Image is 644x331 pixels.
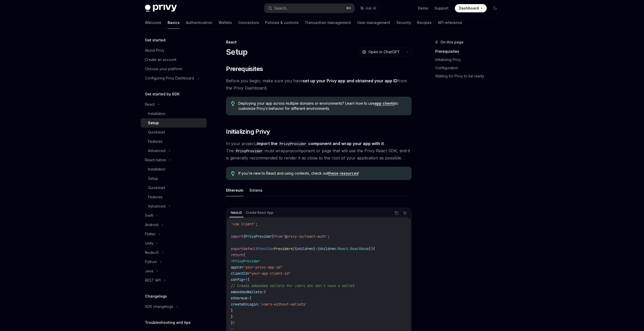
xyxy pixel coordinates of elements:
[402,210,408,216] button: Ask AI
[226,65,263,73] span: Prerequisites
[245,210,275,216] div: Create React App
[231,296,249,300] span: ethereum:
[375,101,395,106] a: app clients
[141,192,207,202] a: Features
[231,171,235,176] svg: Tip
[148,185,165,191] div: Quickstart
[256,222,258,226] span: ;
[168,16,180,29] a: Basics
[328,234,330,239] span: ;
[231,222,256,226] span: 'use client'
[264,290,266,294] span: {
[231,320,233,325] span: }
[357,16,390,29] a: User management
[145,268,153,274] div: Java
[243,253,245,257] span: (
[368,49,400,55] span: Open in ChatGPT
[491,4,499,12] button: Toggle dark mode
[141,118,207,128] a: Setup
[145,91,180,97] h5: Get started by SDK
[231,265,241,270] span: appId
[257,141,384,146] strong: import the component and wrap your app with it
[145,57,176,63] div: Create an account
[274,234,282,239] span: from
[231,246,243,251] span: export
[233,259,260,263] span: PrivyProvider
[145,303,173,310] div: SDK changelogs
[265,16,299,29] a: Policies & controls
[231,253,243,257] span: return
[229,210,243,216] div: NextJS
[145,157,166,163] div: React native
[393,210,400,216] button: Copy the contents from the code block
[231,234,243,239] span: import
[145,16,161,29] a: Welcome
[245,234,272,239] span: PrivyProvider
[148,175,158,182] div: Setup
[141,55,207,64] a: Create an account
[145,249,159,256] div: NodeJS
[231,277,243,282] span: config
[357,4,380,13] button: Ask AI
[440,39,464,45] span: On this page
[219,16,232,29] a: Wallets
[249,184,262,196] button: Solana
[373,246,375,251] span: {
[231,314,233,319] span: }
[274,5,289,11] div: Search...
[226,140,412,162] span: In your project, . The must wrap component or page that will use the Privy React SDK, and it is g...
[231,308,233,313] span: }
[338,246,348,251] span: React
[141,174,207,183] a: Setup
[303,78,397,84] a: set up your Privy app and obtained your app ID
[438,16,462,29] a: API reference
[272,234,274,239] span: }
[148,148,166,154] div: Advanced
[145,319,191,326] h5: Troubleshooting and tips
[238,101,406,111] span: Deploying your app across multiple domains or environments? Learn how to use to customize Privy’s...
[145,101,155,108] div: React
[145,75,194,81] div: Configuring Privy Dashboard
[417,16,432,29] a: Recipes
[336,246,338,251] span: :
[148,129,165,135] div: Quickstart
[249,296,251,300] span: {
[226,47,247,57] h1: Setup
[148,166,166,172] div: Installation
[145,231,155,237] div: Flutter
[348,246,350,251] span: .
[226,184,243,196] button: Ethereum
[141,128,207,137] a: Quickstart
[247,277,249,282] span: {
[297,246,313,251] span: children
[245,277,247,282] span: {
[317,246,319,251] span: {
[145,293,167,299] h5: Changelogs
[264,4,354,13] button: Search...⌘K
[435,72,503,80] a: Waiting for Privy to be ready
[305,16,351,29] a: Transaction management
[145,66,182,72] div: Choose your platform
[249,271,291,276] span: "your-app-client-id"
[243,246,258,251] span: default
[141,183,207,192] a: Quickstart
[277,141,308,147] code: PrivyProvider
[234,148,265,154] code: PrivyProvider
[241,265,243,270] span: =
[247,271,249,276] span: =
[148,138,163,145] div: Features
[243,234,245,239] span: {
[328,171,338,176] a: these
[145,37,166,43] h5: Get started
[141,165,207,174] a: Installation
[396,16,411,29] a: Security
[459,6,479,11] span: Dashboard
[319,246,336,251] span: children
[145,259,157,265] div: Python
[293,246,297,251] span: ({
[148,203,166,209] div: Advanced
[141,64,207,74] a: Choose your platform
[434,6,449,11] a: Support
[226,77,412,92] span: Before you begin, make sure you have from the Privy Dashboard.
[369,246,373,251] span: })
